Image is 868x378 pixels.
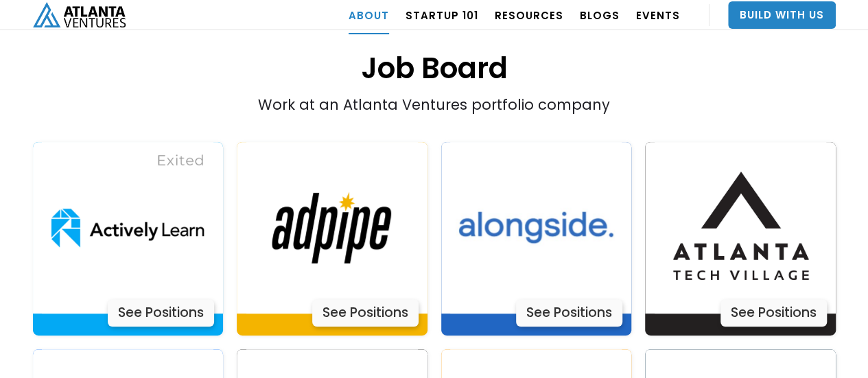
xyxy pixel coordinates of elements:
a: Actively LearnSee Positions [237,142,427,335]
div: See Positions [108,299,214,327]
img: Actively Learn [246,142,418,314]
div: See Positions [312,299,419,327]
img: Actively Learn [42,142,213,314]
a: Build With Us [728,1,836,29]
img: Actively Learn [655,142,826,314]
a: Actively LearnSee Positions [645,142,836,335]
div: See Positions [720,299,827,327]
a: Actively LearnSee Positions [33,142,224,335]
img: Actively Learn [450,142,622,314]
a: Actively LearnSee Positions [441,142,632,335]
div: See Positions [516,299,622,327]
